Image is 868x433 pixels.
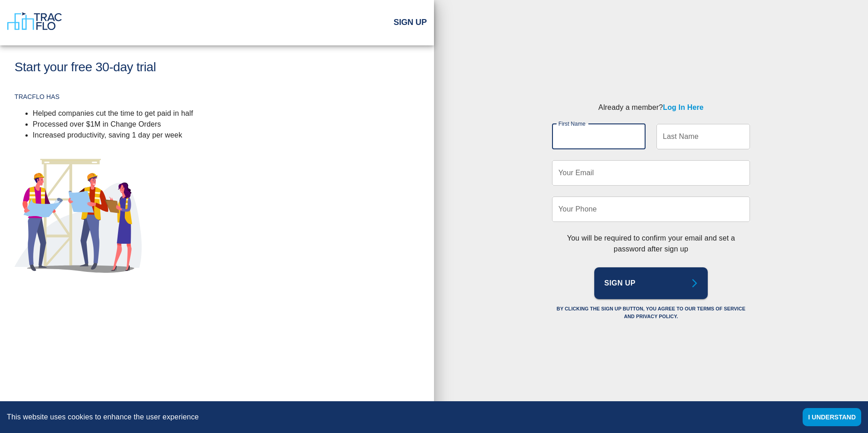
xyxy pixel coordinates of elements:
[823,389,868,433] iframe: Chat Widget
[552,102,750,113] p: Already a member?
[558,120,586,128] label: First Name
[15,60,419,75] h1: Start your free 30-day trial
[15,159,142,273] img: illustration
[33,130,419,141] li: Increased productivity, saving 1 day per week
[7,12,62,30] img: TracFlo
[663,103,704,111] a: Log In Here
[33,108,419,119] li: Helped companies cut the time to get paid in half
[7,412,789,423] div: This website uses cookies to enhance the user experience
[552,233,750,255] p: You will be required to confirm your email and set a password after sign up
[803,408,861,426] button: Accept cookies
[594,267,708,299] button: Sign Up
[33,119,419,130] li: Processed over $1M in Change Orders
[15,93,419,101] h4: TRACFLO HAS
[552,305,750,320] h6: By clicking the Sign Up button, you agree to our Terms of Service and Privacy Policy.
[394,18,427,28] h2: Sign Up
